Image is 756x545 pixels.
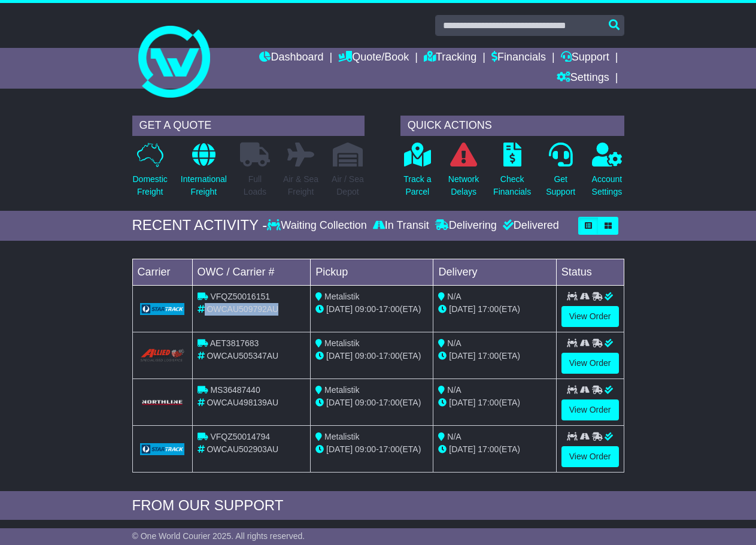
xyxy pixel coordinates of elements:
[140,399,185,406] img: GetCarrierServiceLogo
[447,292,461,301] span: N/A
[132,116,365,136] div: GET A QUOTE
[324,338,359,348] span: Metalistik
[449,444,475,454] span: [DATE]
[379,351,400,361] span: 17:00
[315,303,428,316] div: - (ETA)
[592,173,623,198] p: Account Settings
[192,259,311,285] td: OWC / Carrier #
[207,304,278,314] span: OWCAU509792AU
[324,432,359,441] span: Metalistik
[424,48,476,68] a: Tracking
[210,432,270,441] span: VFQZ50014794
[438,443,551,456] div: (ETA)
[283,173,318,198] p: Air & Sea Freight
[132,142,168,205] a: DomesticFreight
[433,259,556,285] td: Delivery
[355,351,376,361] span: 09:00
[561,446,619,467] a: View Order
[491,48,546,68] a: Financials
[447,432,461,441] span: N/A
[210,385,260,395] span: MS36487440
[493,173,531,198] p: Check Financials
[478,444,499,454] span: 17:00
[132,259,192,285] td: Carrier
[493,142,532,205] a: CheckFinancials
[557,68,609,89] a: Settings
[400,116,624,136] div: QUICK ACTIONS
[561,48,609,68] a: Support
[478,304,499,314] span: 17:00
[448,173,479,198] p: Network Delays
[311,259,433,285] td: Pickup
[207,444,278,454] span: OWCAU502903AU
[180,142,227,205] a: InternationalFreight
[432,219,500,232] div: Delivering
[355,444,376,454] span: 09:00
[324,385,359,395] span: Metalistik
[315,350,428,362] div: - (ETA)
[561,306,619,327] a: View Order
[545,142,576,205] a: GetSupport
[438,396,551,409] div: (ETA)
[478,351,499,361] span: 17:00
[379,304,400,314] span: 17:00
[478,398,499,407] span: 17:00
[355,398,376,407] span: 09:00
[315,396,428,409] div: - (ETA)
[355,304,376,314] span: 09:00
[370,219,432,232] div: In Transit
[556,259,624,285] td: Status
[315,443,428,456] div: - (ETA)
[546,173,575,198] p: Get Support
[140,349,185,362] img: Allied_Express_Local_Courier.png
[447,385,461,395] span: N/A
[133,173,168,198] p: Domestic Freight
[240,173,270,198] p: Full Loads
[326,398,353,407] span: [DATE]
[438,350,551,362] div: (ETA)
[181,173,227,198] p: International Freight
[267,219,369,232] div: Waiting Collection
[210,292,270,301] span: VFQZ50016151
[326,351,353,361] span: [DATE]
[332,173,364,198] p: Air / Sea Depot
[259,48,323,68] a: Dashboard
[379,398,400,407] span: 17:00
[403,142,432,205] a: Track aParcel
[140,443,185,455] img: GetCarrierServiceLogo
[448,142,479,205] a: NetworkDelays
[210,338,259,348] span: AET3817683
[207,351,278,361] span: OWCAU505347AU
[326,444,353,454] span: [DATE]
[591,142,623,205] a: AccountSettings
[449,351,475,361] span: [DATE]
[403,173,431,198] p: Track a Parcel
[338,48,409,68] a: Quote/Book
[438,303,551,316] div: (ETA)
[449,304,475,314] span: [DATE]
[207,398,278,407] span: OWCAU498139AU
[561,399,619,420] a: View Order
[447,338,461,348] span: N/A
[132,531,305,541] span: © One World Courier 2025. All rights reserved.
[449,398,475,407] span: [DATE]
[132,217,268,234] div: RECENT ACTIVITY -
[132,497,624,514] div: FROM OUR SUPPORT
[324,292,359,301] span: Metalistik
[561,353,619,374] a: View Order
[140,303,185,315] img: GetCarrierServiceLogo
[379,444,400,454] span: 17:00
[326,304,353,314] span: [DATE]
[500,219,559,232] div: Delivered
